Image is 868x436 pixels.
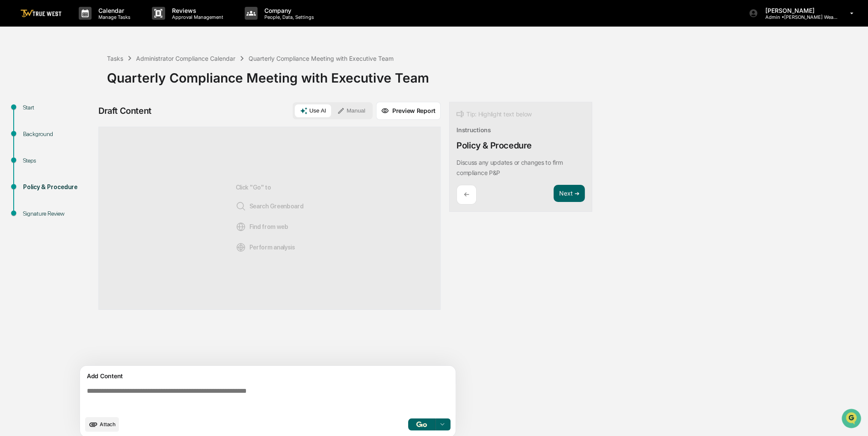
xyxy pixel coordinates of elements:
div: Administrator Compliance Calendar [136,55,235,62]
img: 8933085812038_c878075ebb4cc5468115_72.jpg [18,65,33,80]
div: 🖐️ [9,152,15,159]
p: Calendar [92,7,135,14]
div: Quarterly Compliance Meeting with Executive Team [249,55,394,62]
a: Powered byPylon [60,188,104,195]
button: Start new chat [145,68,156,78]
img: Go [416,421,427,427]
p: ← [464,190,469,199]
div: Quarterly Compliance Meeting with Executive Team [107,63,864,86]
a: 🔎Data Lookup [5,164,57,180]
p: How can we help? [9,18,156,31]
p: [PERSON_NAME] [758,7,838,14]
button: Preview Report [376,102,441,120]
span: Search Greenboard [236,201,304,211]
div: Click "Go" to [236,141,304,296]
span: Pylon [85,189,104,195]
p: Admin • [PERSON_NAME] Wealth [758,14,838,20]
span: Data Lookup [17,168,54,176]
div: Start new chat [39,65,140,74]
p: Reviews [165,7,228,14]
p: People, Data, Settings [258,14,318,20]
div: Signature Review [23,209,93,218]
div: We're available if you need us! [39,74,118,80]
a: 🗄️Attestations [59,148,110,163]
span: Preclearance [17,151,55,160]
span: Find from web [236,222,288,232]
button: Manual [332,104,370,117]
div: Policy & Procedure [23,183,93,192]
div: Draft Content [98,106,151,116]
span: Perform analysis [236,242,295,252]
img: Analysis [236,242,246,252]
span: Attestations [71,151,106,160]
span: • [71,116,74,123]
div: Start [23,103,93,112]
p: Discuss any updates or changes to firm compliance P&P [456,159,563,176]
button: Use AI [295,104,331,117]
p: Approval Management [165,14,228,20]
div: Tasks [107,55,123,62]
button: upload document [85,417,119,432]
p: Manage Tasks [92,14,135,20]
img: logo [21,9,62,18]
div: Add Content [85,371,450,381]
img: Search [236,201,246,211]
div: Instructions [456,126,491,133]
button: Next ➔ [554,185,585,202]
img: 1746055101610-c473b297-6a78-478c-a979-82029cc54cd1 [9,65,24,80]
div: Past conversations [9,95,57,101]
a: 🖐️Preclearance [5,148,59,163]
button: Go [408,418,435,430]
div: 🔎 [9,169,15,175]
div: Background [23,130,93,139]
iframe: Open customer support [841,408,864,431]
p: Company [258,7,318,14]
span: [PERSON_NAME] [27,116,69,123]
img: Sigrid Alegria [9,108,22,122]
img: Web [236,222,246,232]
div: Policy & Procedure [456,140,532,151]
span: [DATE] [76,116,93,123]
div: 🗄️ [62,152,69,159]
div: Tip: Highlight text below [456,109,532,119]
div: Steps [23,156,93,165]
button: See all [133,93,156,103]
span: Attach [100,421,116,427]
